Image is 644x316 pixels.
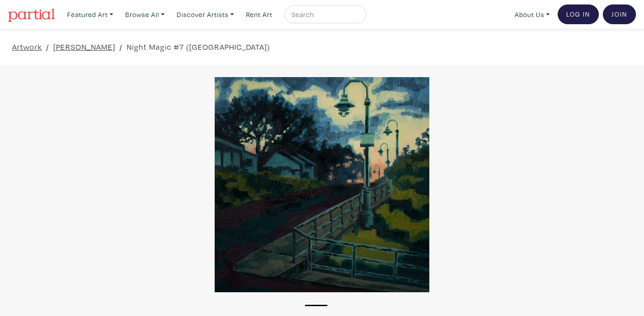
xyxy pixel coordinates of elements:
a: [PERSON_NAME] [53,41,115,53]
a: Night Magic #7 ([GEOGRAPHIC_DATA]) [127,41,270,53]
input: Search [291,9,358,20]
span: / [119,41,123,53]
a: Featured Art [63,5,117,24]
a: About Us [511,5,554,24]
span: / [46,41,49,53]
a: Artwork [12,41,42,53]
a: Browse All [121,5,169,24]
button: 1 of 1 [305,305,327,306]
a: Rent Art [242,5,276,24]
a: Log In [558,4,599,24]
a: Join [603,4,636,24]
a: Discover Artists [173,5,238,24]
